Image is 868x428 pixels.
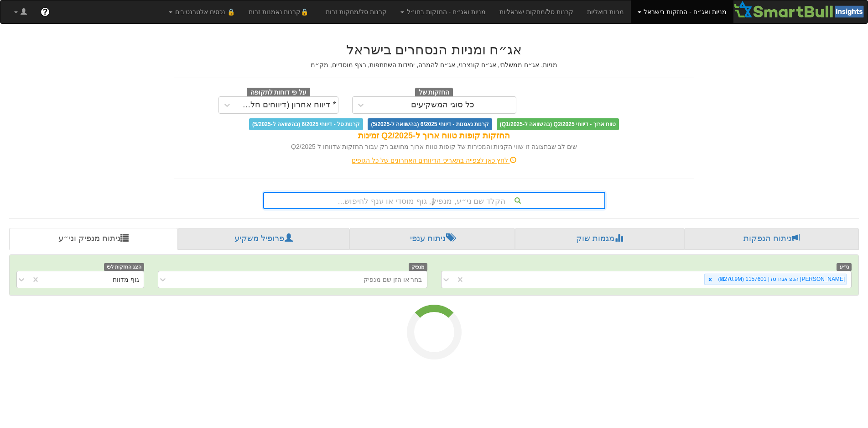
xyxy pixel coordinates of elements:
[174,42,694,57] h2: אג״ח ומניות הנסחרים בישראל
[42,7,47,16] span: ?
[368,118,492,130] span: קרנות נאמנות - דיווחי 6/2025 (בהשוואה ל-5/2025)
[733,0,868,19] img: Smartbull
[349,228,515,250] a: ניתוח ענפי
[162,0,242,23] a: 🔒 נכסים אלטרנטיבים
[178,228,349,250] a: פרופיל משקיע
[409,263,427,271] span: מנפיק
[580,0,631,23] a: מניות דואליות
[238,100,336,110] div: * דיווח אחרון (דיווחים חלקיים)
[684,228,859,250] a: ניתוח הנפקות
[411,100,474,110] div: כל סוגי המשקיעים
[174,142,694,151] div: שים לב שבתצוגה זו שווי הקניות והמכירות של קופות טווח ארוך מחושב רק עבור החזקות שדווחו ל Q2/2025
[715,274,846,285] div: [PERSON_NAME] הנפ אגח טז | 1157601 (₪270.9M)
[104,263,144,271] span: הצג החזקות לפי
[319,0,394,23] a: קרנות סל/מחקות זרות
[515,228,684,250] a: מגמות שוק
[837,263,852,271] span: ני״ע
[364,275,422,284] div: בחר או הזן שם מנפיק
[242,0,319,23] a: 🔒קרנות נאמנות זרות
[249,118,363,130] span: קרנות סל - דיווחי 6/2025 (בהשוואה ל-5/2025)
[415,88,453,98] span: החזקות של
[174,130,694,142] div: החזקות קופות טווח ארוך ל-Q2/2025 זמינות
[167,156,701,165] div: לחץ כאן לצפייה בתאריכי הדיווחים האחרונים של כל הגופים
[264,193,604,208] div: הקלד שם ני״ע, מנפיק, גוף מוסדי או ענף לחיפוש...
[394,0,493,23] a: מניות ואג״ח - החזקות בחו״ל
[34,0,57,23] a: ?
[113,275,139,284] div: גוף מדווח
[631,0,733,23] a: מניות ואג״ח - החזקות בישראל
[247,88,310,98] span: על פי דוחות לתקופה
[493,0,580,23] a: קרנות סל/מחקות ישראליות
[174,62,694,69] h5: מניות, אג״ח ממשלתי, אג״ח קונצרני, אג״ח להמרה, יחידות השתתפות, רצף מוסדיים, מק״מ
[497,118,619,130] span: טווח ארוך - דיווחי Q2/2025 (בהשוואה ל-Q1/2025)
[9,228,178,250] a: ניתוח מנפיק וני״ע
